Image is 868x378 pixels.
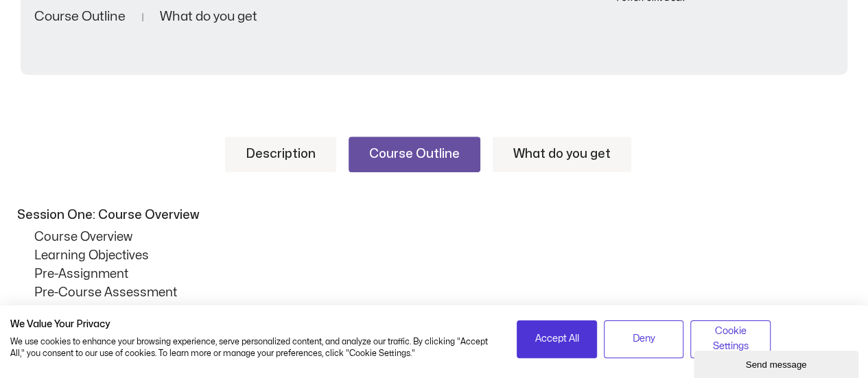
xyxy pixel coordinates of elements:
[160,10,257,23] a: What do you get
[17,206,851,224] p: Session One: Course Overview
[34,265,854,283] p: Pre-Assignment
[10,336,496,359] p: We use cookies to enhance your browsing experience, serve personalized content, and analyze our t...
[694,348,861,378] iframe: chat widget
[633,331,655,346] span: Deny
[699,324,762,355] span: Cookie Settings
[34,246,854,265] p: Learning Objectives
[10,318,496,331] h2: We Value Your Privacy
[604,320,684,358] button: Deny all cookies
[535,331,578,346] span: Accept All
[34,10,126,23] a: Course Outline
[34,283,854,302] p: Pre-Course Assessment
[349,137,480,172] a: Course Outline
[517,320,597,358] button: Accept all cookies
[225,137,336,172] a: Description
[690,320,771,358] button: Adjust cookie preferences
[493,137,631,172] a: What do you get
[34,228,854,246] p: Course Overview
